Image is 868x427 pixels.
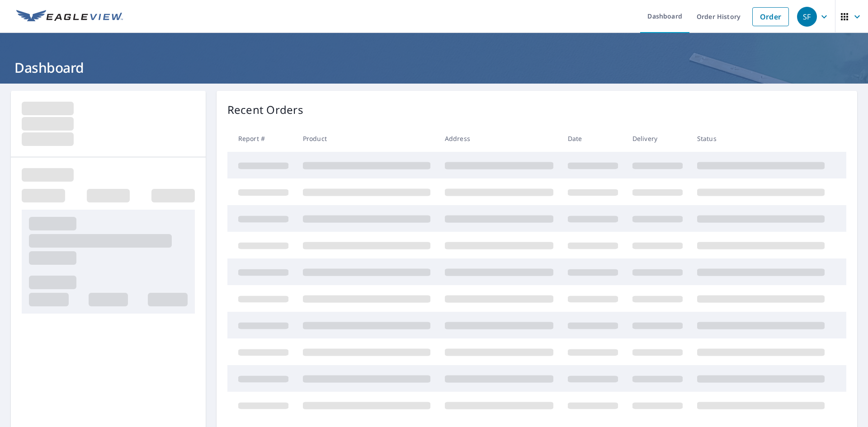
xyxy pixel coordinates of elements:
th: Report # [227,125,296,152]
p: Recent Orders [227,102,303,118]
th: Date [561,125,625,152]
img: EV Logo [16,10,123,23]
th: Product [296,125,438,152]
th: Address [438,125,561,152]
th: Delivery [625,125,690,152]
h1: Dashboard [11,58,857,77]
th: Status [690,125,832,152]
div: SF [797,7,817,27]
a: Order [752,7,789,26]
